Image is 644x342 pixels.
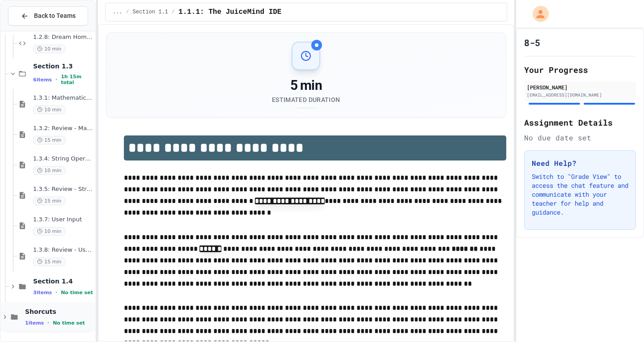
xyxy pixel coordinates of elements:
span: 15 min [33,258,65,266]
div: [PERSON_NAME] [527,83,633,91]
span: • [55,289,57,296]
span: 15 min [33,197,65,205]
span: No time set [61,290,93,296]
span: 1.2.8: Dream Home ASCII Art [33,34,93,41]
h2: Your Progress [524,63,636,76]
span: 1h 15m total [61,74,93,85]
span: 10 min [33,166,65,175]
span: 10 min [33,106,65,114]
h3: Need Help? [532,158,628,169]
span: / [126,8,129,16]
span: 10 min [33,227,65,236]
span: • [47,319,49,326]
button: Back to Teams [8,6,88,25]
span: Section 1.1 [133,8,168,16]
span: 10 min [33,45,65,53]
div: No due date set [524,132,636,143]
span: / [172,8,175,16]
h1: 8-5 [524,36,540,49]
span: 1.3.8: Review - User Input [33,246,93,254]
span: 1.3.2: Review - Mathematical Operators [33,125,93,132]
span: ... [113,8,123,16]
span: No time set [53,320,85,326]
div: Estimated Duration [272,95,340,104]
span: 1.3.4: String Operators [33,155,93,163]
span: 15 min [33,136,65,144]
span: 6 items [33,77,52,83]
span: • [55,76,57,83]
span: Section 1.4 [33,277,93,285]
span: Back to Teams [34,11,76,21]
div: [EMAIL_ADDRESS][DOMAIN_NAME] [527,92,633,98]
span: 1 items [25,320,44,326]
span: 1.1.1: The JuiceMind IDE [178,7,281,17]
span: Section 1.3 [33,62,93,70]
p: Switch to "Grade View" to access the chat feature and communicate with your teacher for help and ... [532,172,628,217]
div: My Account [523,4,551,24]
span: Shorcuts [25,308,93,316]
span: 1.3.5: Review - String Operators [33,186,93,193]
h2: Assignment Details [524,116,636,129]
div: 5 min [272,77,340,93]
span: 3 items [33,290,52,296]
span: 1.3.7: User Input [33,216,93,224]
span: 1.3.1: Mathematical Operators [33,94,93,102]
